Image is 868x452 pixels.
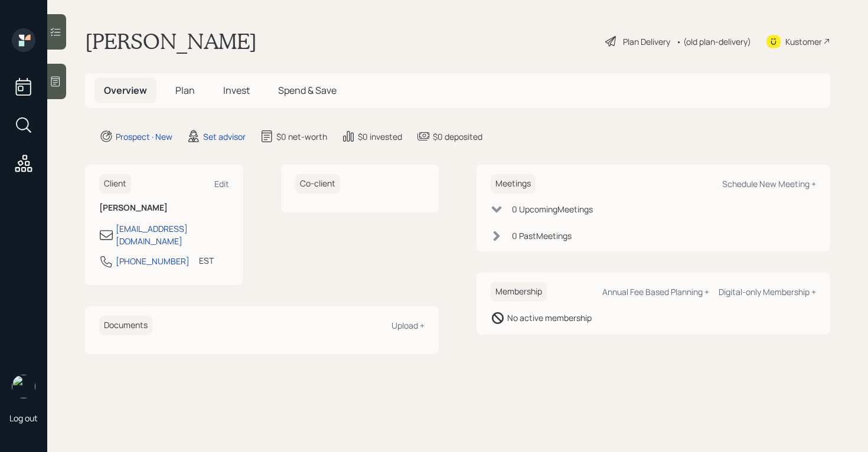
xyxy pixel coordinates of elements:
h6: Client [99,174,131,194]
h6: [PERSON_NAME] [99,203,229,213]
div: [PHONE_NUMBER] [116,255,190,267]
div: • (old plan-delivery) [676,35,751,48]
div: Annual Fee Based Planning + [602,286,709,297]
div: $0 deposited [433,130,482,143]
div: $0 net-worth [276,130,327,143]
div: 0 Past Meeting s [512,230,572,242]
span: Spend & Save [278,84,337,97]
div: EST [199,254,214,267]
div: Set advisor [203,130,246,143]
div: Prospect · New [116,130,172,143]
div: 0 Upcoming Meeting s [512,203,593,215]
h6: Co-client [295,174,340,194]
span: Plan [175,84,195,97]
div: Plan Delivery [623,35,670,48]
h1: [PERSON_NAME] [85,28,257,54]
div: Edit [214,178,229,189]
div: No active membership [507,312,592,324]
div: Kustomer [785,35,822,48]
span: Invest [223,84,250,97]
div: Log out [9,412,38,424]
h6: Meetings [491,174,536,194]
h6: Documents [99,316,152,335]
img: retirable_logo.png [12,375,35,398]
div: $0 invested [358,130,402,143]
span: Overview [104,84,147,97]
div: [EMAIL_ADDRESS][DOMAIN_NAME] [116,222,229,247]
div: Digital-only Membership + [719,286,816,297]
h6: Membership [491,282,547,302]
div: Upload + [391,320,425,331]
div: Schedule New Meeting + [722,178,816,189]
